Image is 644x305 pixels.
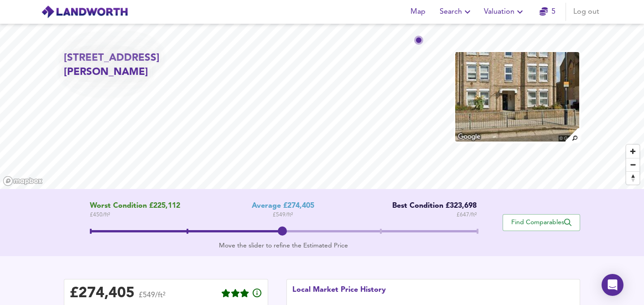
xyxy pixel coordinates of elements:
[564,127,580,143] img: search
[407,5,429,18] span: Map
[533,3,562,21] button: 5
[90,202,180,210] span: Worst Condition £225,112
[454,51,580,142] img: property
[508,218,575,227] span: Find Comparables
[626,158,639,171] button: Zoom out
[252,202,314,210] div: Average £274,405
[90,210,180,220] span: £ 450 / ft²
[480,3,529,21] button: Valuation
[503,214,580,231] button: Find Comparables
[436,3,477,21] button: Search
[3,176,43,186] a: Mapbox homepage
[273,210,293,220] span: £ 549 / ft²
[540,5,556,18] a: 5
[457,210,477,220] span: £ 647 / ft²
[139,292,166,305] span: £549/ft²
[570,3,603,21] button: Log out
[484,5,525,18] span: Valuation
[440,5,473,18] span: Search
[573,5,599,18] span: Log out
[626,171,639,184] button: Reset bearing to north
[403,3,432,21] button: Map
[64,51,229,80] h2: [STREET_ADDRESS][PERSON_NAME]
[41,5,128,19] img: logo
[626,145,639,158] button: Zoom in
[602,274,623,296] div: Open Intercom Messenger
[70,287,135,300] div: £ 274,405
[90,241,477,250] div: Move the slider to refine the Estimated Price
[292,285,386,305] div: Local Market Price History
[626,172,639,184] span: Reset bearing to north
[626,158,639,171] span: Zoom out
[385,202,477,210] div: Best Condition £323,698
